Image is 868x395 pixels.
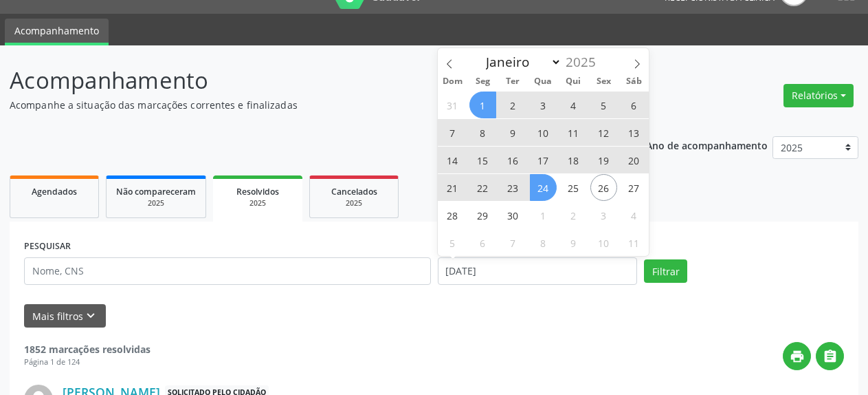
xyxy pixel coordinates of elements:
[560,147,587,173] span: Setembro 18, 2025
[590,229,617,256] span: Outubro 10, 2025
[560,92,587,118] span: Setembro 4, 2025
[469,202,496,228] span: Setembro 29, 2025
[590,119,617,146] span: Setembro 12, 2025
[560,174,587,201] span: Setembro 25, 2025
[320,198,388,209] div: 2025
[590,202,617,228] span: Outubro 3, 2025
[480,52,562,72] select: Month
[783,84,854,107] button: Relatórios
[469,119,496,146] span: Setembro 8, 2025
[646,136,768,153] p: Ano de acompanhamento
[10,63,604,98] p: Acompanhamento
[621,119,647,146] span: Setembro 13, 2025
[530,202,557,228] span: Outubro 1, 2025
[530,147,557,173] span: Setembro 17, 2025
[560,202,587,228] span: Outubro 2, 2025
[560,119,587,146] span: Setembro 11, 2025
[790,349,805,364] i: print
[438,257,638,285] input: Selecione um intervalo
[439,92,466,118] span: Agosto 31, 2025
[590,147,617,173] span: Setembro 19, 2025
[439,229,466,256] span: Outubro 5, 2025
[530,119,557,146] span: Setembro 10, 2025
[469,229,496,256] span: Outubro 6, 2025
[469,147,496,173] span: Setembro 15, 2025
[331,186,377,197] span: Cancelados
[24,343,151,356] strong: 1852 marcações resolvidas
[588,77,619,86] span: Sex
[621,174,647,201] span: Setembro 27, 2025
[83,308,98,323] i: keyboard_arrow_down
[438,77,468,86] span: Dom
[24,236,71,257] label: PESQUISAR
[621,92,647,118] span: Setembro 6, 2025
[500,147,526,173] span: Setembro 16, 2025
[644,259,687,283] button: Filtrar
[116,198,196,209] div: 2025
[823,349,838,364] i: 
[560,229,587,256] span: Outubro 9, 2025
[621,147,647,173] span: Setembro 20, 2025
[24,304,106,328] button: Mais filtroskeyboard_arrow_down
[783,342,811,370] button: print
[500,92,526,118] span: Setembro 2, 2025
[467,77,498,86] span: Seg
[116,186,196,197] span: Não compareceram
[24,356,151,368] div: Página 1 de 124
[32,186,77,197] span: Agendados
[530,92,557,118] span: Setembro 3, 2025
[10,98,604,112] p: Acompanhe a situação das marcações correntes e finalizadas
[500,229,526,256] span: Outubro 7, 2025
[500,174,526,201] span: Setembro 23, 2025
[528,77,558,86] span: Qua
[439,202,466,228] span: Setembro 28, 2025
[530,229,557,256] span: Outubro 8, 2025
[236,186,279,197] span: Resolvidos
[24,257,431,285] input: Nome, CNS
[439,174,466,201] span: Setembro 21, 2025
[469,174,496,201] span: Setembro 22, 2025
[530,174,557,201] span: Setembro 24, 2025
[621,202,647,228] span: Outubro 4, 2025
[5,19,109,45] a: Acompanhamento
[590,92,617,118] span: Setembro 5, 2025
[621,229,647,256] span: Outubro 11, 2025
[469,92,496,118] span: Setembro 1, 2025
[816,342,844,370] button: 
[500,119,526,146] span: Setembro 9, 2025
[498,77,528,86] span: Ter
[439,119,466,146] span: Setembro 7, 2025
[223,198,293,209] div: 2025
[439,147,466,173] span: Setembro 14, 2025
[500,202,526,228] span: Setembro 30, 2025
[590,174,617,201] span: Setembro 26, 2025
[558,77,588,86] span: Qui
[619,77,649,86] span: Sáb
